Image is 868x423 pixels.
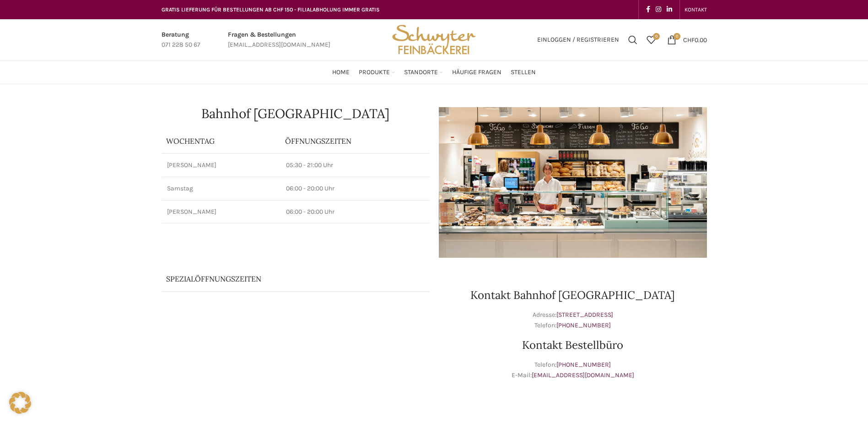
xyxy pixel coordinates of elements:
img: Bäckerei Schwyter [389,19,479,60]
h2: Kontakt Bahnhof [GEOGRAPHIC_DATA] [439,290,707,301]
a: Instagram social link [653,3,664,16]
a: 0 CHF0.00 [663,31,712,49]
span: CHF [683,36,695,43]
span: Stellen [511,68,536,77]
a: Einloggen / Registrieren [533,31,624,49]
a: Infobox link [162,30,200,50]
span: GRATIS LIEFERUNG FÜR BESTELLUNGEN AB CHF 150 - FILIALABHOLUNG IMMER GRATIS [162,6,380,13]
h2: Kontakt Bestellbüro [439,340,707,351]
a: [PHONE_NUMBER] [556,361,611,369]
p: 06:00 - 20:00 Uhr [286,184,424,193]
a: Häufige Fragen [452,63,501,81]
span: Einloggen / Registrieren [537,37,619,43]
a: Facebook social link [643,3,653,16]
a: Suchen [624,31,642,49]
span: Produkte [359,68,390,77]
bdi: 0.00 [683,36,707,43]
p: ÖFFNUNGSZEITEN [285,136,425,146]
a: Standorte [404,63,443,81]
span: Home [332,68,350,77]
span: Häufige Fragen [452,68,501,77]
p: 06:00 - 20:00 Uhr [286,207,424,217]
span: KONTAKT [685,6,707,13]
a: Produkte [359,63,395,81]
span: Standorte [404,68,438,77]
span: 0 [653,33,660,40]
a: [PHONE_NUMBER] [556,321,611,329]
span: 0 [674,33,680,40]
a: Home [332,63,350,81]
p: [PERSON_NAME] [167,207,275,217]
a: KONTAKT [685,0,707,19]
p: 05:30 - 21:00 Uhr [286,161,424,170]
div: Meine Wunschliste [642,31,660,49]
p: Wochentag [166,136,276,146]
a: Infobox link [228,30,330,50]
div: Secondary navigation [680,0,712,19]
a: [EMAIL_ADDRESS][DOMAIN_NAME] [532,371,634,379]
p: Spezialöffnungszeiten [166,274,399,284]
p: Adresse: Telefon: [439,310,707,331]
h1: Bahnhof [GEOGRAPHIC_DATA] [162,107,430,120]
a: Site logo [389,35,479,43]
p: Samstag [167,184,275,193]
p: [PERSON_NAME] [167,161,275,170]
a: 0 [642,31,660,49]
a: [STREET_ADDRESS] [556,311,613,319]
p: Telefon: E-Mail: [439,360,707,380]
a: Linkedin social link [664,3,675,16]
div: Main navigation [157,63,712,81]
a: Stellen [511,63,536,81]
